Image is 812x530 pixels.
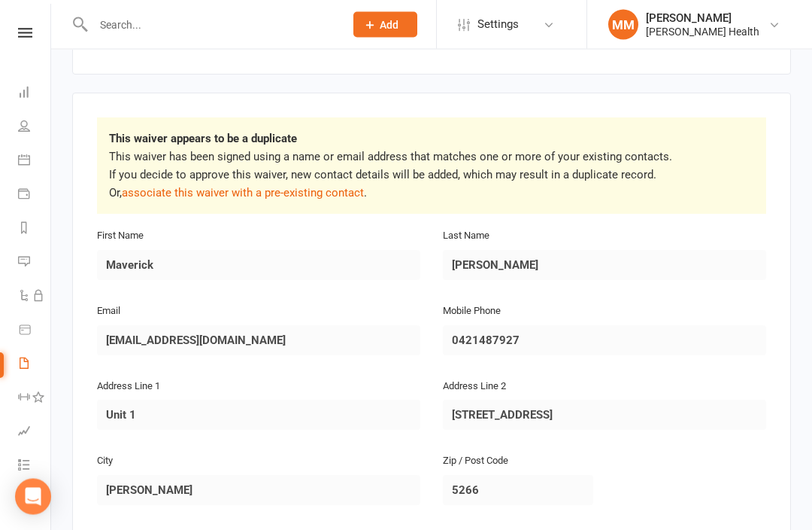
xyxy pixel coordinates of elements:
div: MM [608,10,638,40]
div: [PERSON_NAME] Health [646,25,759,38]
a: People [18,111,52,145]
a: Dashboard [18,77,52,111]
label: First Name [97,229,144,245]
a: associate this waiver with a pre-existing contact [122,187,364,200]
a: Calendar [18,145,52,178]
button: Add [353,12,417,38]
label: Zip / Post Code [443,454,508,470]
label: Last Name [443,229,489,245]
div: Open Intercom Messenger [15,479,51,515]
label: Email [97,304,120,320]
label: Address Line 2 [443,379,506,395]
strong: This waiver appears to be a duplicate [109,132,297,146]
input: Search... [89,14,334,35]
div: [PERSON_NAME] [646,11,759,25]
span: Add [380,19,398,31]
span: Settings [477,8,519,41]
a: Assessments [18,416,52,449]
a: Product Sales [18,314,52,348]
a: Payments [18,178,52,212]
label: Mobile Phone [443,304,501,320]
p: This waiver has been signed using a name or email address that matches one or more of your existi... [109,148,754,203]
label: City [97,454,113,470]
label: Address Line 1 [97,379,160,395]
a: Reports [18,212,52,246]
